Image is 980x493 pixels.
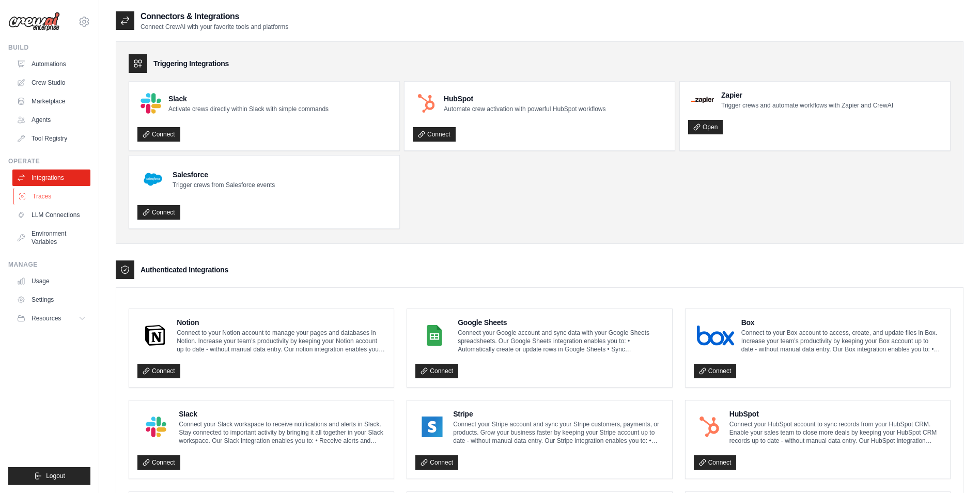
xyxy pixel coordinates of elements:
h3: Triggering Integrations [153,58,229,69]
a: Environment Variables [12,225,90,250]
a: Automations [12,56,90,72]
a: Crew Studio [12,74,90,91]
img: Salesforce Logo [141,167,165,192]
a: Connect [137,127,180,142]
a: Connect [137,455,180,470]
a: Tool Registry [12,130,90,147]
a: Open [688,120,723,134]
img: Logo [8,12,60,32]
button: Resources [12,310,90,327]
h4: Box [741,317,942,328]
h4: Slack [179,409,385,419]
p: Connect to your Notion account to manage your pages and databases in Notion. Increase your team’s... [177,329,385,353]
a: Connect [137,205,180,220]
p: Automate crew activation with powerful HubSpot workflows [444,105,605,113]
img: HubSpot Logo [416,93,437,114]
a: Integrations [12,170,90,186]
h4: HubSpot [444,94,605,104]
a: Connect [694,364,737,378]
h4: Notion [177,317,385,328]
p: Connect your HubSpot account to sync records from your HubSpot CRM. Enable your sales team to clo... [729,420,942,445]
a: Marketplace [12,93,90,110]
p: Trigger crews from Salesforce events [173,181,275,189]
h4: Zapier [721,90,893,100]
img: Notion Logo [141,325,169,346]
a: Agents [12,112,90,128]
span: Resources [32,314,61,322]
a: Traces [13,188,91,205]
button: Logout [8,467,90,485]
p: Trigger crews and automate workflows with Zapier and CrewAI [721,101,893,110]
div: Build [8,43,90,52]
img: Stripe Logo [418,417,446,437]
h3: Authenticated Integrations [141,265,228,275]
span: Logout [46,472,65,480]
a: Connect [415,364,458,378]
a: Connect [413,127,456,142]
a: Settings [12,291,90,308]
p: Activate crews directly within Slack with simple commands [168,105,329,113]
img: Google Sheets Logo [418,325,450,346]
img: Zapier Logo [691,97,714,103]
p: Connect to your Box account to access, create, and update files in Box. Increase your team’s prod... [741,329,942,353]
a: LLM Connections [12,207,90,223]
img: Box Logo [697,325,734,346]
h4: HubSpot [729,409,942,419]
div: Manage [8,260,90,269]
p: Connect CrewAI with your favorite tools and platforms [141,23,288,31]
img: Slack Logo [141,93,161,114]
h4: Salesforce [173,170,275,180]
img: HubSpot Logo [697,417,722,437]
a: Connect [415,455,458,470]
h4: Slack [168,94,329,104]
a: Connect [137,364,180,378]
p: Connect your Stripe account and sync your Stripe customers, payments, or products. Grow your busi... [453,420,664,445]
div: Operate [8,157,90,165]
a: Connect [694,455,737,470]
p: Connect your Google account and sync data with your Google Sheets spreadsheets. Our Google Sheets... [458,329,664,353]
p: Connect your Slack workspace to receive notifications and alerts in Slack. Stay connected to impo... [179,420,385,445]
img: Slack Logo [141,417,172,437]
a: Usage [12,273,90,289]
h4: Stripe [453,409,664,419]
h4: Google Sheets [458,317,664,328]
h2: Connectors & Integrations [141,10,288,23]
